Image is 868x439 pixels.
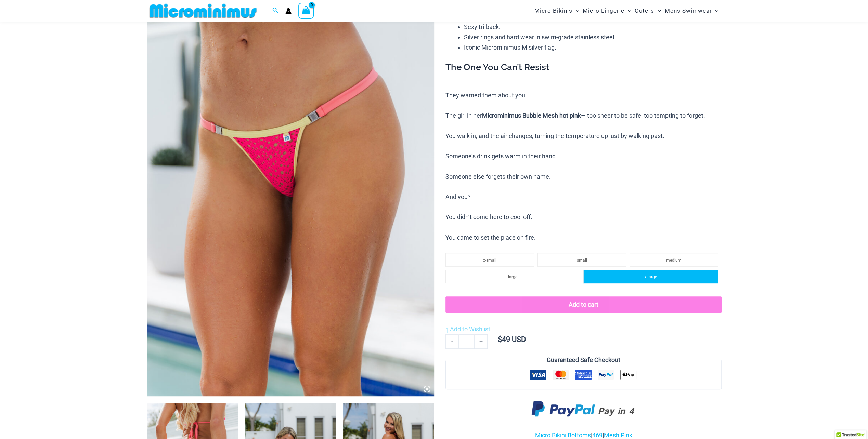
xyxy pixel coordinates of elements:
span: small [576,258,587,263]
span: Menu Toggle [624,2,631,19]
span: Micro Lingerie [583,2,624,19]
span: Outers [635,2,654,19]
h3: The One You Can’t Resist [445,62,721,73]
a: View Shopping Cart, empty [298,3,314,18]
a: Search icon link [272,6,278,15]
span: Menu Toggle [654,2,661,19]
span: Add to Wishlist [450,325,490,333]
a: 469 [592,431,602,439]
li: large [445,270,580,283]
a: + [475,334,488,349]
a: Pink [620,431,632,439]
a: Micro LingerieMenu ToggleMenu Toggle [581,2,633,19]
bdi: 49 USD [497,335,526,344]
span: large [508,275,517,279]
li: x-small [445,253,534,267]
legend: Guaranteed Safe Checkout [544,355,623,365]
span: Micro Bikinis [534,2,572,19]
span: Menu Toggle [572,2,579,19]
a: - [445,334,458,349]
a: Account icon link [285,8,292,14]
li: Silver rings and hard wear in swim-grade stainless steel. [464,32,721,42]
a: Micro Bikini Bottoms [535,431,591,439]
li: Sexy tri-back. [464,22,721,32]
span: x-small [483,258,496,263]
b: Microminimus Bubble Mesh hot pink [482,112,581,119]
span: medium [666,258,682,263]
a: Mens SwimwearMenu ToggleMenu Toggle [663,2,720,19]
li: medium [630,253,718,267]
a: Micro BikinisMenu ToggleMenu Toggle [533,2,581,19]
a: Mesh [604,431,619,439]
span: x-large [645,275,657,279]
span: $ [497,335,502,344]
nav: Site Navigation [532,1,722,21]
span: Menu Toggle [712,2,718,19]
span: Mens Swimwear [664,2,712,19]
img: MM SHOP LOGO FLAT [147,3,259,18]
a: OutersMenu ToggleMenu Toggle [633,2,663,19]
button: Add to cart [445,296,721,313]
li: small [537,253,626,267]
p: They warned them about you. The girl in her — too sheer to be safe, too tempting to forget. You w... [445,90,721,243]
input: Product quantity [458,334,475,349]
li: Iconic Microminimus M silver flag. [464,42,721,53]
a: Add to Wishlist [445,324,490,334]
li: x-large [583,270,718,283]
